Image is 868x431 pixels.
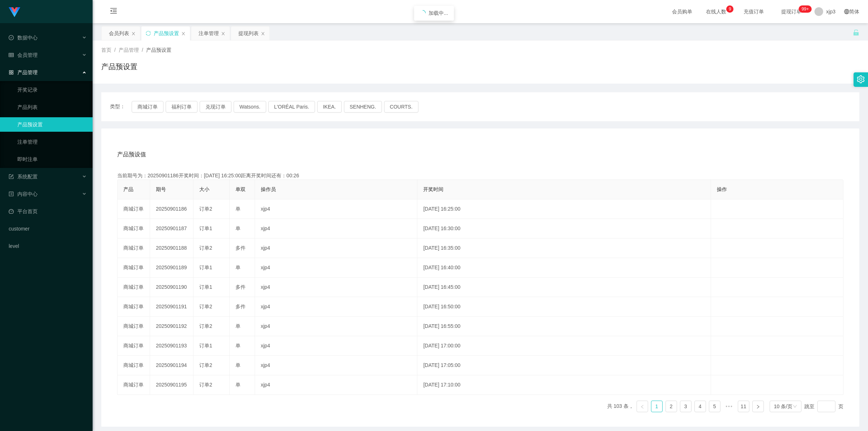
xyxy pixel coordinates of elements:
td: 商城订单 [118,238,150,258]
sup: 249 [799,5,812,13]
span: 产品预设值 [117,150,146,159]
td: 20250901188 [150,238,193,258]
div: 跳至 页 [804,401,843,412]
span: 单 [235,382,241,388]
i: 图标: sync [146,31,151,36]
span: 单 [235,206,241,212]
span: 期号 [156,186,166,192]
i: 图标: form [9,174,14,179]
i: 图标: global [844,9,849,14]
td: xjp4 [255,336,417,356]
li: 1 [651,401,663,412]
li: 下一页 [752,401,764,412]
td: [DATE] 16:25:00 [417,199,711,219]
img: logo.9652507e.png [9,7,20,17]
li: 2 [665,401,677,412]
a: 即时注单 [17,152,87,166]
button: 商城订单 [132,101,163,113]
td: 商城订单 [118,336,150,356]
h1: 产品预设置 [101,61,137,72]
td: [DATE] 16:35:00 [417,238,711,258]
td: [DATE] 16:50:00 [417,297,711,317]
span: 多件 [235,304,246,309]
span: 订单1 [199,343,212,348]
span: 订单2 [199,362,212,368]
td: xjp4 [255,199,417,219]
td: xjp4 [255,356,417,375]
span: 订单1 [199,284,212,290]
td: xjp4 [255,317,417,336]
td: xjp4 [255,219,417,238]
a: 图标: dashboard平台首页 [9,204,87,219]
i: 图标: left [640,405,644,409]
td: 20250901193 [150,336,193,356]
div: 提现列表 [238,26,259,40]
span: 产品预设置 [146,47,171,53]
i: 图标: menu-fold [101,0,126,24]
span: 多件 [235,284,246,290]
td: 商城订单 [118,356,150,375]
span: 产品 [123,186,133,192]
span: 加载中... [429,10,448,16]
a: 1 [651,401,662,412]
span: 提现订单 [778,9,805,14]
span: 订单2 [199,304,212,309]
td: xjp4 [255,278,417,297]
td: 20250901186 [150,199,193,219]
a: 3 [680,401,691,412]
a: 注单管理 [17,135,87,149]
td: 商城订单 [118,219,150,238]
i: 图标: down [793,404,797,409]
span: 系统配置 [9,174,38,179]
td: [DATE] 16:45:00 [417,278,711,297]
li: 3 [680,401,692,412]
span: 首页 [101,47,111,53]
div: 注单管理 [199,26,219,40]
span: 订单1 [199,265,212,270]
span: 充值订单 [740,9,767,14]
button: COURTS. [384,101,418,113]
i: 图标: close [181,31,186,36]
button: L'ORÉAL Paris. [268,101,315,113]
td: [DATE] 16:55:00 [417,317,711,336]
td: [DATE] 17:10:00 [417,375,711,395]
a: 开奖记录 [17,83,87,97]
span: 单 [235,343,241,348]
span: 产品管理 [9,69,38,75]
span: 在线人数 [702,9,730,14]
button: 兑现订单 [200,101,231,113]
div: 10 条/页 [774,401,792,412]
span: 操作 [717,186,727,192]
span: 单双 [235,186,246,192]
button: Watsons. [234,101,266,113]
span: / [142,47,143,53]
span: 类型： [110,101,132,113]
span: 会员管理 [9,52,38,58]
li: 11 [738,401,749,412]
td: 商城订单 [118,258,150,278]
td: [DATE] 17:00:00 [417,336,711,356]
li: 5 [709,401,720,412]
td: 商城订单 [118,278,150,297]
span: 订单2 [199,245,212,251]
a: 产品列表 [17,100,87,114]
sup: 9 [726,5,733,13]
i: 图标: setting [857,75,865,83]
span: 订单2 [199,323,212,329]
td: 商城订单 [118,375,150,395]
button: IKEA. [317,101,342,113]
td: 20250901192 [150,317,193,336]
a: 2 [666,401,677,412]
i: 图标: close [261,31,265,36]
span: 订单1 [199,225,212,231]
span: 订单2 [199,206,212,212]
span: 操作员 [261,186,276,192]
a: 11 [738,401,749,412]
span: ••• [723,401,735,412]
i: 图标: table [9,52,14,58]
li: 共 103 条， [607,401,634,412]
td: xjp4 [255,258,417,278]
span: 大小 [199,186,209,192]
i: 图标: profile [9,191,14,197]
td: 商城订单 [118,317,150,336]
